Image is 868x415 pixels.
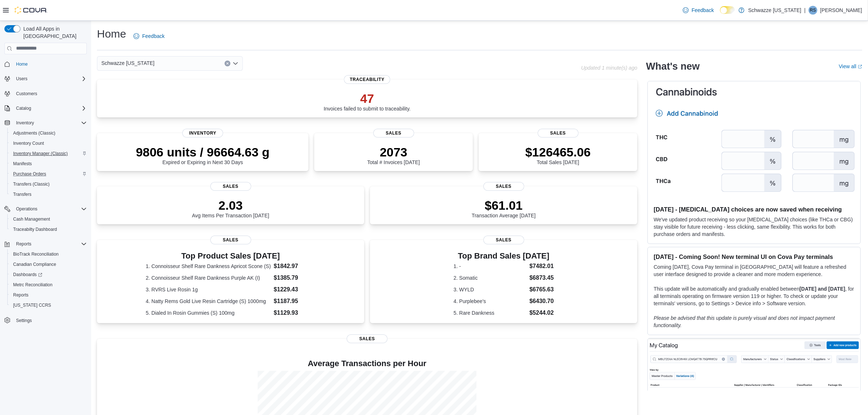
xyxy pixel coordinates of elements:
[472,198,536,213] p: $61.01
[10,159,35,168] a: Manifests
[192,198,269,218] div: Avg Items Per Transaction [DATE]
[7,280,90,290] button: Metrc Reconciliation
[839,63,862,69] a: View allExternal link
[7,300,90,310] button: [US_STATE] CCRS
[454,274,526,282] dt: 2. Somatic
[529,309,554,317] dd: $5244.02
[804,6,806,15] p: |
[809,6,817,15] div: River Smith
[146,252,316,260] h3: Top Product Sales [DATE]
[13,205,40,213] button: Operations
[680,3,717,18] a: Feedback
[1,103,90,113] button: Catalog
[101,59,155,67] span: Schwazze [US_STATE]
[10,180,87,189] span: Transfers (Classic)
[454,309,526,317] dt: 5. Rare Dankness
[7,128,90,138] button: Adjustments (Classic)
[13,240,34,248] button: Reports
[274,274,315,282] dd: $1385.79
[13,74,87,83] span: Users
[720,6,735,14] input: Dark Mode
[1,204,90,214] button: Operations
[10,291,31,299] a: Reports
[16,206,38,212] span: Operations
[10,301,54,310] a: [US_STATE] CCRS
[10,170,87,178] span: Purchase Orders
[274,309,315,317] dd: $1129.93
[10,280,87,289] span: Metrc Reconciliation
[13,59,87,69] span: Home
[10,270,45,279] a: Dashboards
[7,249,90,259] button: BioTrack Reconciliation
[131,29,167,43] a: Feedback
[347,334,388,343] span: Sales
[10,215,87,224] span: Cash Management
[13,74,30,83] button: Users
[654,285,855,307] p: This update will be automatically and gradually enabled between , for all terminals operating on ...
[367,145,420,165] div: Total # Invoices [DATE]
[13,60,31,69] a: Home
[13,161,32,167] span: Manifests
[210,182,251,191] span: Sales
[10,139,87,148] span: Inventory Count
[16,76,27,82] span: Users
[13,216,50,222] span: Cash Management
[13,251,59,257] span: BioTrack Reconciliation
[1,315,90,325] button: Settings
[7,269,90,280] a: Dashboards
[136,145,270,165] div: Expired or Expiring in Next 30 Days
[654,315,835,328] em: Please be advised that this update is purely visual and does not impact payment functionality.
[13,302,51,308] span: [US_STATE] CCRS
[13,89,40,98] a: Customers
[454,298,526,305] dt: 4. Purplebee's
[10,129,87,137] span: Adjustments (Classic)
[7,224,90,234] button: Traceabilty Dashboard
[10,280,55,289] a: Metrc Reconciliation
[7,169,90,179] button: Purchase Orders
[748,6,801,15] p: Schwazze [US_STATE]
[454,286,526,293] dt: 3. WYLD
[367,145,420,159] p: 2073
[16,61,28,67] span: Home
[10,159,87,168] span: Manifests
[538,129,579,137] span: Sales
[10,250,87,259] span: BioTrack Reconciliation
[20,25,87,40] span: Load All Apps in [GEOGRAPHIC_DATA]
[7,189,90,199] button: Transfers
[10,149,71,158] a: Inventory Manager (Classic)
[529,285,554,294] dd: $6765.63
[799,286,845,292] strong: [DATE] and [DATE]
[529,297,554,306] dd: $6430.70
[97,27,126,41] h1: Home
[274,285,315,294] dd: $1229.43
[13,104,87,113] span: Catalog
[13,119,87,127] span: Inventory
[103,359,631,368] h4: Average Transactions per Hour
[274,262,315,271] dd: $1842.97
[10,180,52,189] a: Transfers (Classic)
[146,263,271,270] dt: 1. Connoisseur Shelf Rare Dankness Apricot Scone (S)
[13,272,42,278] span: Dashboards
[15,7,47,14] img: Cova
[13,261,56,267] span: Canadian Compliance
[13,181,50,187] span: Transfers (Classic)
[1,59,90,69] button: Home
[4,56,87,345] nav: Complex example
[7,259,90,269] button: Canadian Compliance
[10,190,34,199] a: Transfers
[192,198,269,213] p: 2.03
[7,214,90,224] button: Cash Management
[483,236,524,244] span: Sales
[7,290,90,300] button: Reports
[10,250,62,259] a: BioTrack Reconciliation
[1,74,90,84] button: Users
[16,91,37,97] span: Customers
[13,282,52,288] span: Metrc Reconciliation
[810,6,816,15] span: RS
[225,61,230,66] button: Clear input
[10,190,87,199] span: Transfers
[10,291,87,299] span: Reports
[16,105,31,111] span: Catalog
[13,316,35,325] a: Settings
[13,119,37,127] button: Inventory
